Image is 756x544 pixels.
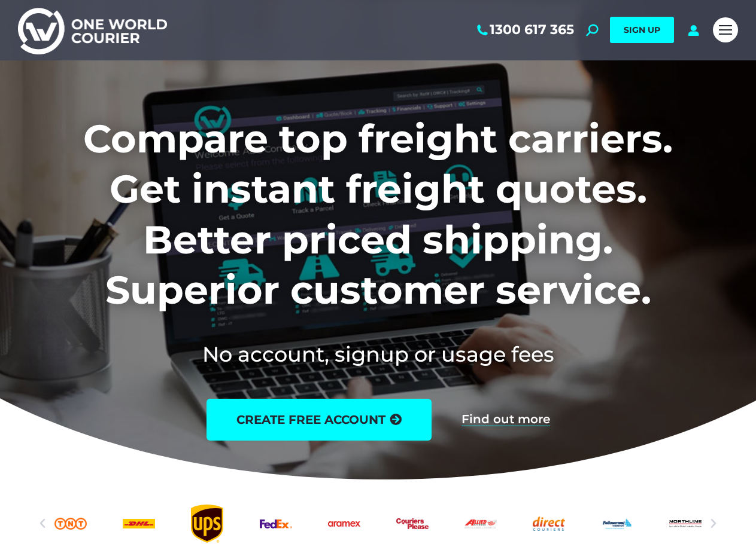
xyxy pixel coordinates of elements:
a: create free account [207,399,432,441]
a: SIGN UP [610,17,674,43]
a: Mobile menu icon [713,17,738,42]
a: 1300 617 365 [475,22,574,38]
img: One World Courier [18,6,167,54]
span: SIGN UP [624,25,660,35]
h2: No account, signup or usage fees [18,340,738,369]
h1: Compare top freight carriers. Get instant freight quotes. Better priced shipping. Superior custom... [18,114,738,316]
a: Find out more [462,413,550,426]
